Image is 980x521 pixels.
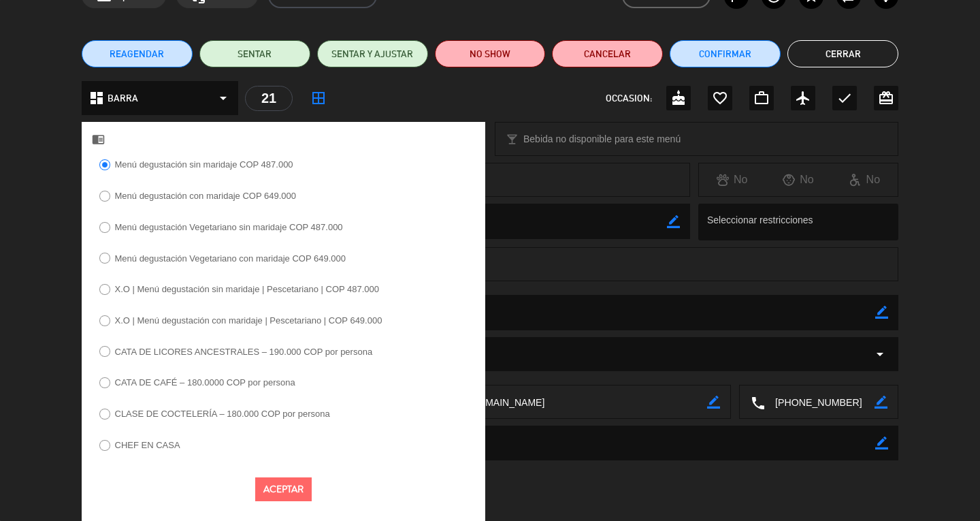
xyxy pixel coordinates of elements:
i: favorite_border [712,90,728,106]
label: Menú degustación sin maridaje COP 487.000 [115,160,293,169]
i: chrome_reader_mode [92,133,105,146]
button: Cerrar [787,40,898,67]
button: Cancelar [552,40,663,67]
span: REAGENDAR [110,47,164,61]
span: Bebida no disponible para este menú [523,131,681,147]
label: Menú degustación Vegetariano con maridaje COP 649.000 [115,254,346,263]
button: Aceptar [255,477,312,501]
i: arrow_drop_down [215,90,231,106]
div: No [765,171,831,189]
div: No [832,171,898,189]
i: arrow_drop_down [872,346,888,362]
button: NO SHOW [435,40,546,67]
i: dashboard [88,90,105,106]
span: OCCASION: [606,91,652,106]
label: Menú degustación con maridaje COP 649.000 [115,191,296,200]
i: border_color [875,437,888,449]
label: CATA DE CAFÉ – 180.0000 COP por persona [115,378,295,387]
button: SENTAR [199,40,310,67]
i: border_color [875,306,888,319]
i: local_bar [506,133,519,146]
label: CLASE DE COCTELERÍA – 180.000 COP por persona [115,409,330,418]
i: check [836,90,853,106]
label: CATA DE LICORES ANCESTRALES – 190.000 COP por persona [115,347,373,356]
label: Menú degustación Vegetariano sin maridaje COP 487.000 [115,223,343,232]
button: SENTAR Y AJUSTAR [317,40,428,67]
div: 21 [245,86,293,111]
i: card_giftcard [878,90,894,106]
i: border_color [667,215,680,228]
i: work_outline [753,90,770,106]
label: X.O | Menú degustación con maridaje | Pescetariano | COP 649.000 [115,316,382,325]
i: local_phone [750,395,765,410]
label: CHEF EN CASA [115,441,180,449]
i: cake [670,90,687,106]
span: BARRA [108,91,138,106]
label: X.O | Menú degustación sin maridaje | Pescetariano | COP 487.000 [115,285,380,294]
i: border_all [310,90,327,106]
i: border_color [707,396,720,409]
button: REAGENDAR [82,40,193,67]
i: border_color [875,396,887,409]
button: Confirmar [670,40,781,67]
div: No [699,171,765,189]
i: airplanemode_active [795,90,811,106]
